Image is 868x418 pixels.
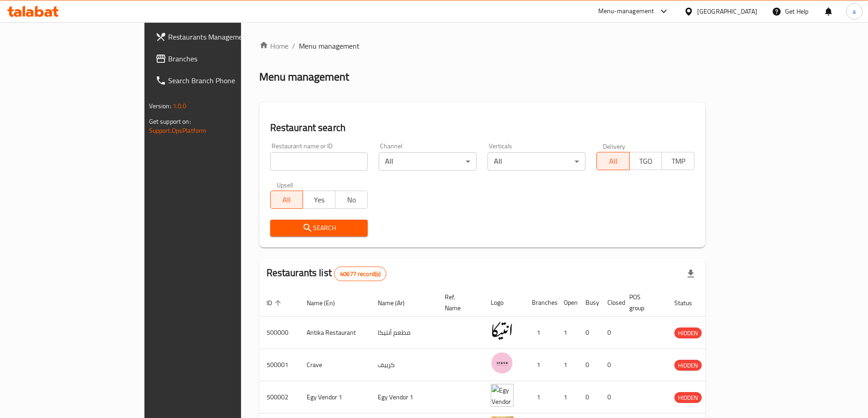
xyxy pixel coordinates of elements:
input: Search for restaurant name or ID.. [270,152,368,171]
td: 1 [524,349,556,381]
span: Yes [307,193,332,206]
td: 1 [556,349,578,381]
span: Get support on: [149,116,191,127]
label: Upsell [277,181,293,188]
div: Export file [680,263,702,285]
span: Branches [168,53,282,64]
span: Status [674,297,704,308]
td: 0 [600,317,622,349]
a: Branches [148,48,289,70]
td: Egy Vendor 1 [299,381,370,413]
button: TMP [662,152,694,170]
div: Menu-management [598,6,654,17]
span: TGO [633,155,658,168]
span: Menu management [299,40,360,51]
span: Search [277,222,361,234]
span: Version: [149,100,171,112]
span: Restaurants Management [168,31,282,42]
td: 0 [600,349,622,381]
img: Egy Vendor 1 [491,384,514,407]
button: Yes [303,191,335,209]
span: No [339,193,364,206]
td: 0 [600,381,622,413]
th: Branches [524,289,556,317]
td: 0 [578,317,600,349]
span: Ref. Name [445,292,473,313]
td: كرييف [370,349,437,381]
td: 1 [556,317,578,349]
span: HIDDEN [674,360,702,371]
button: Search [270,220,368,237]
td: 1 [524,381,556,413]
span: All [601,155,626,168]
div: [GEOGRAPHIC_DATA] [697,6,757,16]
div: Total records count [334,267,386,281]
td: مطعم أنتيكا [370,317,437,349]
span: Search Branch Phone [168,75,282,86]
li: / [292,40,295,51]
img: Antika Restaurant [491,319,514,342]
label: Delivery [603,143,626,149]
td: 1 [524,317,556,349]
a: Search Branch Phone [148,70,289,91]
span: All [274,193,299,206]
span: 1.0.0 [173,100,187,112]
th: Logo [483,289,524,317]
td: Antika Restaurant [299,317,370,349]
img: Crave [491,352,514,374]
div: All [379,152,477,171]
span: a [853,6,856,16]
span: HIDDEN [674,328,702,338]
nav: breadcrumb [259,40,706,51]
span: Name (En) [307,297,347,308]
h2: Restaurants list [267,266,387,281]
td: Crave [299,349,370,381]
th: Busy [578,289,600,317]
th: Closed [600,289,622,317]
td: 1 [556,381,578,413]
button: TGO [629,152,662,170]
button: All [270,191,303,209]
div: HIDDEN [674,392,702,403]
span: Name (Ar) [378,297,416,308]
span: ID [267,297,284,308]
span: 40677 record(s) [334,270,386,278]
th: Open [556,289,578,317]
td: Egy Vendor 1 [370,381,437,413]
td: 0 [578,349,600,381]
a: Support.OpsPlatform [149,125,207,136]
button: All [596,152,629,170]
button: No [335,191,368,209]
h2: Menu management [259,70,349,84]
td: 0 [578,381,600,413]
div: All [488,152,586,171]
span: TMP [666,155,691,168]
span: POS group [629,292,656,313]
span: HIDDEN [674,393,702,403]
h2: Restaurant search [270,121,695,135]
a: Restaurants Management [148,26,289,48]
